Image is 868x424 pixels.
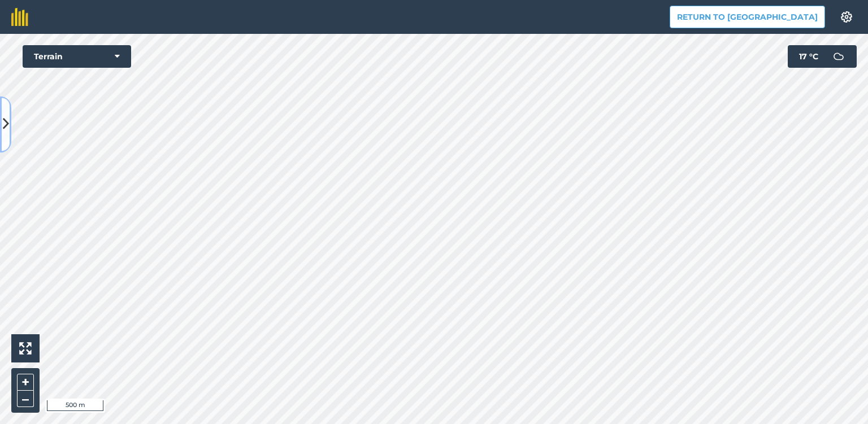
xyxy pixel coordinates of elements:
button: – [17,391,34,407]
button: Terrain [23,45,131,68]
img: fieldmargin Logo [11,8,28,26]
img: Four arrows, one pointing top left, one top right, one bottom right and the last bottom left [19,342,32,355]
span: 17 ° C [799,45,818,68]
img: svg+xml;base64,PD94bWwgdmVyc2lvbj0iMS4wIiBlbmNvZGluZz0idXRmLTgiPz4KPCEtLSBHZW5lcmF0b3I6IEFkb2JlIE... [827,45,850,68]
img: A cog icon [840,11,853,23]
button: + [17,374,34,391]
button: Return to [GEOGRAPHIC_DATA] [670,6,825,28]
button: 17 °C [788,45,857,68]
